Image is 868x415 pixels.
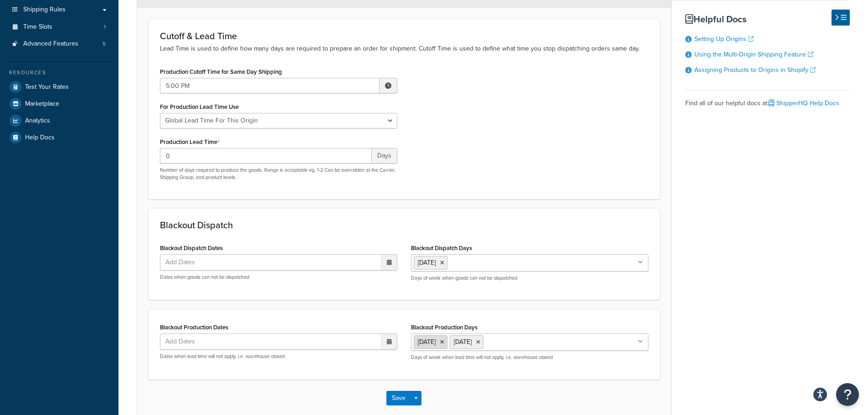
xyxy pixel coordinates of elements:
[7,1,112,18] a: Shipping Rules
[7,36,112,52] li: Advanced Features
[411,275,648,282] p: Days of week when goods can not be dispatched
[160,31,648,41] h3: Cutoff & Lead Time
[685,90,850,110] div: Find all of our helpful docs at:
[160,245,223,251] label: Blackout Dispatch Dates
[25,117,50,125] span: Analytics
[160,138,220,146] label: Production Lead Time
[7,79,112,95] a: Test Your Rates
[694,50,813,59] a: Using the Multi-Origin Shipping Feature
[411,354,648,361] p: Days of week when lead time will not apply, i.e. warehouse closed
[411,324,478,331] label: Blackout Production Days
[160,324,228,331] label: Blackout Production Dates
[103,40,106,48] span: 5
[7,36,112,52] a: Advanced Features5
[372,148,397,164] span: Days
[685,14,850,24] h3: Helpful Docs
[163,334,206,349] span: Add Dates
[411,245,472,251] label: Blackout Dispatch Days
[104,23,106,31] span: 1
[836,383,859,406] button: Open Resource Center
[25,83,69,91] span: Test Your Rates
[160,103,239,110] label: For Production Lead Time Use
[7,129,112,146] a: Help Docs
[386,391,411,405] button: Save
[769,98,839,108] a: ShipperHQ Help Docs
[7,19,112,36] a: Time Slots1
[25,134,55,142] span: Help Docs
[694,65,816,75] a: Assigning Products to Origins in Shopify
[160,220,648,230] h3: Blackout Dispatch
[7,19,112,36] li: Time Slots
[160,68,282,75] label: Production Cutoff Time for Same Day Shipping
[160,44,648,54] p: Lead Time is used to define how many days are required to prepare an order for shipment. Cutoff T...
[23,40,78,48] span: Advanced Features
[7,113,112,129] a: Analytics
[23,6,66,14] span: Shipping Rules
[160,167,397,181] p: Number of days required to produce the goods. Range is acceptable eg. 1-2 Can be overridden at th...
[7,96,112,112] a: Marketplace
[23,23,52,31] span: Time Slots
[454,337,472,347] span: [DATE]
[25,100,59,108] span: Marketplace
[418,258,436,267] span: [DATE]
[160,274,397,281] p: Dates when goods can not be dispatched
[418,337,436,347] span: [DATE]
[160,353,397,360] p: Dates when lead time will not apply, i.e. warehouse closed
[163,255,206,270] span: Add Dates
[694,34,754,44] a: Setting Up Origins
[7,69,112,77] div: Resources
[832,10,850,26] button: Hide Help Docs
